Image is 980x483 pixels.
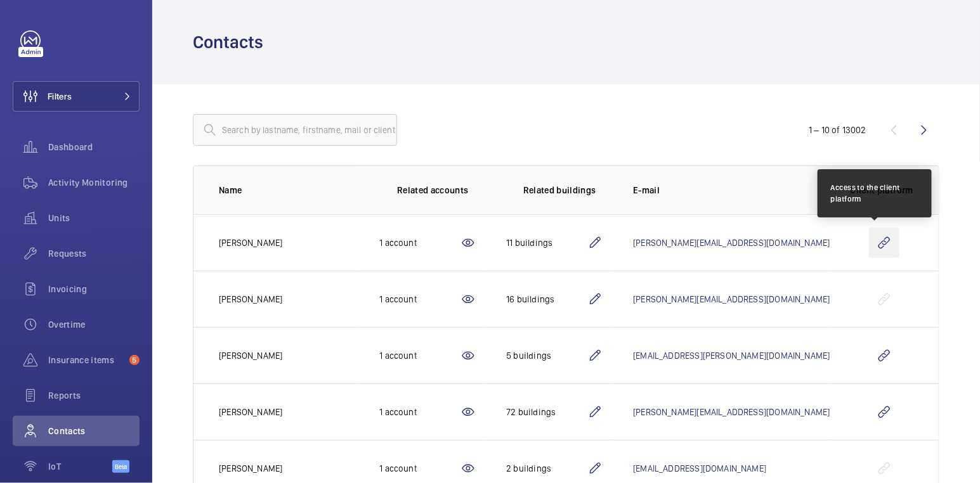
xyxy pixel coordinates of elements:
[830,182,919,205] div: Access to the client platform
[193,30,271,54] h1: Contacts
[506,349,587,362] div: 5 buildings
[506,236,587,249] div: 11 buildings
[48,90,72,103] span: Filters
[219,236,282,249] p: [PERSON_NAME]
[379,293,461,306] div: 1 account
[379,462,461,475] div: 1 account
[48,247,140,260] span: Requests
[48,354,124,366] span: Insurance items
[219,406,282,418] p: [PERSON_NAME]
[219,462,282,475] p: [PERSON_NAME]
[48,141,140,153] span: Dashboard
[48,425,140,437] span: Contacts
[48,389,140,402] span: Reports
[633,351,830,361] a: [EMAIL_ADDRESS][PERSON_NAME][DOMAIN_NAME]
[506,293,587,306] div: 16 buildings
[379,236,461,249] div: 1 account
[219,293,282,306] p: [PERSON_NAME]
[193,114,397,146] input: Search by lastname, firstname, mail or client
[633,294,830,304] a: [PERSON_NAME][EMAIL_ADDRESS][DOMAIN_NAME]
[633,184,830,196] p: E-mail
[633,463,766,473] a: [EMAIL_ADDRESS][DOMAIN_NAME]
[48,283,140,295] span: Invoicing
[379,349,461,362] div: 1 account
[397,184,469,196] p: Related accounts
[633,238,830,248] a: [PERSON_NAME][EMAIL_ADDRESS][DOMAIN_NAME]
[219,349,282,362] p: [PERSON_NAME]
[48,460,112,473] span: IoT
[506,462,587,475] div: 2 buildings
[506,406,587,418] div: 72 buildings
[48,212,140,224] span: Units
[48,176,140,189] span: Activity Monitoring
[379,406,461,418] div: 1 account
[633,407,830,417] a: [PERSON_NAME][EMAIL_ADDRESS][DOMAIN_NAME]
[129,355,140,365] span: 5
[48,318,140,331] span: Overtime
[112,460,129,473] span: Beta
[523,184,596,196] p: Related buildings
[13,81,140,112] button: Filters
[809,124,866,136] div: 1 – 10 of 13002
[219,184,359,196] p: Name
